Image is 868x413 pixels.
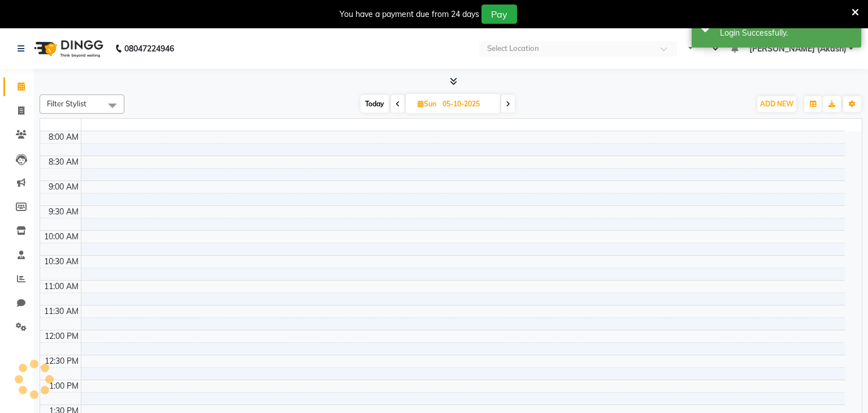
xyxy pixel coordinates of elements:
div: 8:00 AM [46,131,81,143]
b: 08047224946 [124,33,174,64]
div: 11:30 AM [42,306,81,317]
div: 9:00 AM [46,181,81,193]
div: 1:00 PM [47,380,81,392]
button: Pay [481,5,517,24]
span: ADD NEW [760,100,793,108]
div: 10:00 AM [42,231,81,243]
button: ADD NEW [757,96,796,112]
div: 8:30 AM [46,156,81,168]
img: logo [29,33,106,64]
div: 12:30 PM [42,355,81,367]
div: Select Location [487,43,539,54]
div: 10:30 AM [42,256,81,268]
span: Sun [415,100,439,108]
div: 12:00 PM [42,330,81,342]
div: 9:30 AM [46,206,81,218]
div: 11:00 AM [42,281,81,292]
span: Filter Stylist [47,99,86,108]
div: Login Successfully. [720,27,853,39]
span: [PERSON_NAME] (Akash) [749,43,847,55]
span: Today [361,95,389,113]
div: You have a payment due from 24 days [340,8,479,20]
input: 2025-10-05 [439,96,496,113]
